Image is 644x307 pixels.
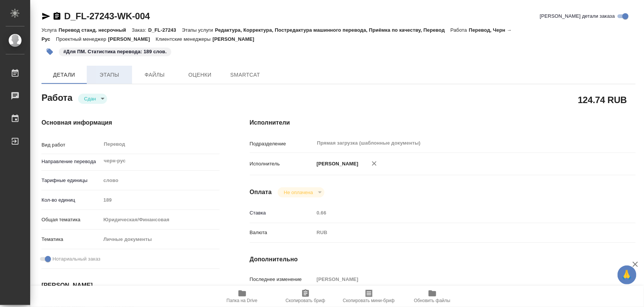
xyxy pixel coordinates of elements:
[41,196,101,204] p: Кол-во единиц
[250,276,314,283] p: Последнее изменение
[52,12,61,21] button: Скопировать ссылку
[414,298,450,303] span: Обновить файлы
[156,36,213,42] p: Клиентские менеджеры
[286,298,325,303] span: Скопировать бриф
[314,160,358,168] p: [PERSON_NAME]
[137,70,173,80] span: Файлы
[450,27,469,33] p: Работа
[250,188,272,197] h4: Оплата
[41,177,101,184] p: Тарифные единицы
[41,90,72,104] h2: Работа
[46,70,82,80] span: Детали
[540,12,615,20] span: [PERSON_NAME] детали заказа
[250,255,636,264] h4: Дополнительно
[278,187,324,197] div: Сдан
[366,155,383,172] button: Удалить исполнителя
[41,236,101,243] p: Тематика
[618,265,636,284] button: 🙏
[314,274,603,285] input: Пустое поле
[250,118,636,127] h4: Исполнители
[101,213,219,226] div: Юридическая/Финансовая
[621,267,633,283] span: 🙏
[52,255,100,263] span: Нотариальный заказ
[148,27,182,33] p: D_FL-27243
[250,140,314,148] p: Подразделение
[250,229,314,236] p: Валюта
[274,286,337,307] button: Скопировать бриф
[56,36,108,42] p: Проектный менеджер
[314,207,603,218] input: Пустое поле
[108,36,156,42] p: [PERSON_NAME]
[41,281,220,290] h4: [PERSON_NAME]
[132,27,148,33] p: Заказ:
[64,11,150,21] a: D_FL-27243-WK-004
[182,27,215,33] p: Этапы услуги
[227,70,263,80] span: SmartCat
[211,286,274,307] button: Папка на Drive
[337,286,401,307] button: Скопировать мини-бриф
[58,48,172,54] span: Для ПМ. Статистика перевода: 189 слов.
[41,12,51,21] button: Скопировать ссылку для ЯМессенджера
[78,94,107,104] div: Сдан
[343,298,395,303] span: Скопировать мини-бриф
[250,160,314,168] p: Исполнитель
[401,286,464,307] button: Обновить файлы
[314,226,603,239] div: RUB
[41,158,101,165] p: Направление перевода
[227,298,258,303] span: Папка на Drive
[41,141,101,149] p: Вид работ
[101,233,219,246] div: Личные документы
[58,27,132,33] p: Перевод станд. несрочный
[91,70,128,80] span: Этапы
[63,48,167,56] p: #Для ПМ. Статистика перевода: 189 слов.
[41,43,58,60] button: Добавить тэг
[41,118,220,127] h4: Основная информация
[578,93,627,106] h2: 124.74 RUB
[101,194,219,205] input: Пустое поле
[250,209,314,217] p: Ставка
[101,174,219,187] div: слово
[182,70,218,80] span: Оценки
[281,189,315,196] button: Не оплачена
[41,216,101,224] p: Общая тематика
[82,96,98,102] button: Сдан
[212,36,260,42] p: [PERSON_NAME]
[215,27,450,33] p: Редактура, Корректура, Постредактура машинного перевода, Приёмка по качеству, Перевод
[41,27,58,33] p: Услуга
